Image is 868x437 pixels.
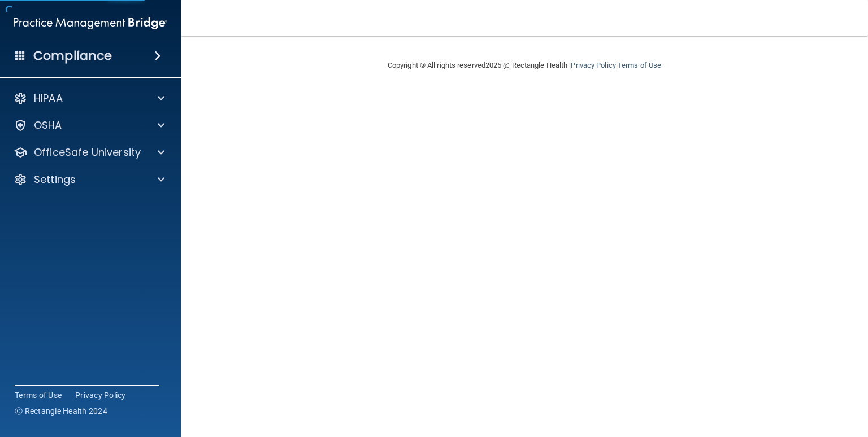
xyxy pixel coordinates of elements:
[34,146,141,159] p: OfficeSafe University
[15,405,107,417] span: Ⓒ Rectangle Health 2024
[75,390,126,401] a: Privacy Policy
[15,390,62,401] a: Terms of Use
[34,119,62,132] p: OSHA
[318,47,731,84] div: Copyright © All rights reserved 2025 @ Rectangle Health | |
[34,91,63,105] p: HIPAA
[33,48,112,64] h4: Compliance
[14,173,164,186] a: Settings
[14,119,164,132] a: OSHA
[34,173,76,186] p: Settings
[14,91,164,105] a: HIPAA
[14,146,164,159] a: OfficeSafe University
[571,61,615,69] a: Privacy Policy
[618,61,661,69] a: Terms of Use
[14,12,167,34] img: PMB logo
